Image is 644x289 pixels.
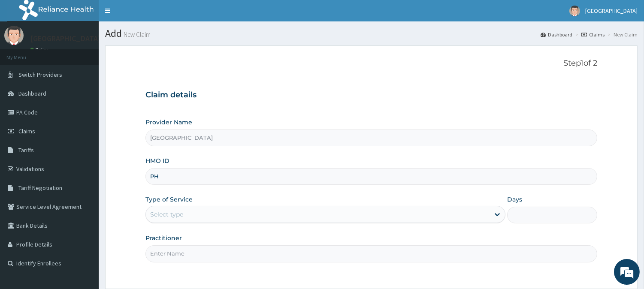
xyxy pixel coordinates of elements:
[30,47,51,53] a: Online
[145,195,193,204] label: Type of Service
[18,127,35,135] span: Claims
[145,234,182,242] label: Practitioner
[4,26,24,45] img: User Image
[585,7,638,15] span: [GEOGRAPHIC_DATA]
[145,118,192,126] label: Provider Name
[145,168,597,185] input: Enter HMO ID
[30,35,101,42] p: [GEOGRAPHIC_DATA]
[18,184,62,192] span: Tariff Negotiation
[507,195,522,204] label: Days
[18,71,62,78] span: Switch Providers
[581,31,605,38] a: Claims
[105,28,638,39] h1: Add
[122,31,151,38] small: New Claim
[145,90,597,100] h3: Claim details
[541,31,572,38] a: Dashboard
[18,146,34,154] span: Tariffs
[18,90,46,97] span: Dashboard
[145,245,597,262] input: Enter Name
[145,59,597,68] p: Step 1 of 2
[569,6,580,16] img: User Image
[145,157,169,165] label: HMO ID
[605,31,638,38] li: New Claim
[150,210,183,219] div: Select type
